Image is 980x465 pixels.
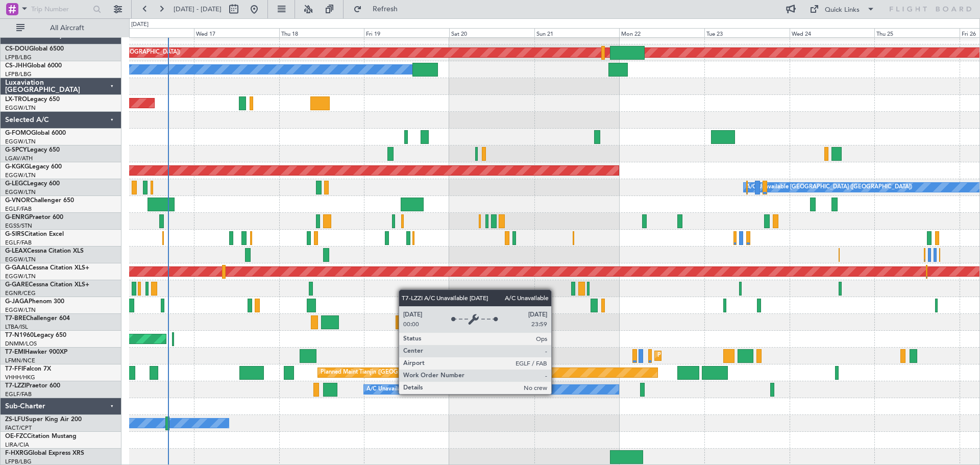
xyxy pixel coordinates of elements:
div: Planned Maint [GEOGRAPHIC_DATA] [657,348,755,363]
div: Quick Links [825,5,860,15]
div: A/C Unavailable [GEOGRAPHIC_DATA] ([GEOGRAPHIC_DATA]) [746,180,912,195]
input: Trip Number [31,2,90,17]
button: Refresh [349,1,410,17]
a: EGLF/FAB [5,239,32,247]
span: G-KGKG [5,164,29,170]
a: EGLF/FAB [5,205,32,213]
span: T7-LZZI [5,383,26,389]
a: LTBA/ISL [5,323,28,331]
div: Planned Maint Tianjin ([GEOGRAPHIC_DATA]) [321,365,439,380]
a: EGNR/CEG [5,289,36,297]
a: EGSS/STN [5,222,32,230]
a: T7-EMIHawker 900XP [5,349,67,355]
a: LFPB/LBG [5,54,32,61]
a: F-HXRGGlobal Express XRS [5,450,84,456]
span: T7-N1960 [5,332,34,338]
div: Sun 21 [534,28,620,37]
span: G-JAGA [5,299,29,305]
span: G-GAAL [5,265,29,271]
a: EGGW/LTN [5,256,36,263]
span: [DATE] - [DATE] [174,5,222,14]
a: G-GAALCessna Citation XLS+ [5,265,89,271]
a: G-FOMOGlobal 6000 [5,130,66,136]
span: Refresh [364,6,407,13]
a: EGGW/LTN [5,188,36,196]
span: All Aircraft [27,25,108,32]
a: G-JAGAPhenom 300 [5,299,64,305]
a: ZS-LFUSuper King Air 200 [5,417,82,423]
span: G-SPCY [5,147,27,153]
a: EGLF/FAB [5,390,32,398]
div: Tue 23 [704,28,790,37]
div: Thu 18 [279,28,364,37]
a: G-GARECessna Citation XLS+ [5,282,89,288]
div: Thu 25 [874,28,960,37]
a: EGGW/LTN [5,172,36,179]
span: F-HXRG [5,450,28,456]
a: G-SIRSCitation Excel [5,231,64,237]
a: LFPB/LBG [5,70,32,78]
div: Mon 22 [619,28,704,37]
a: OE-FZCCitation Mustang [5,433,77,439]
a: G-VNORChallenger 650 [5,198,74,204]
a: G-LEAXCessna Citation XLS [5,248,84,254]
div: Sat 20 [449,28,534,37]
button: Quick Links [804,1,880,17]
a: T7-LZZIPraetor 600 [5,383,60,389]
a: EGGW/LTN [5,104,36,112]
a: T7-BREChallenger 604 [5,315,70,322]
span: T7-EMI [5,349,25,355]
a: EGGW/LTN [5,273,36,280]
span: G-ENRG [5,214,29,221]
span: CS-DOU [5,46,29,52]
span: G-FOMO [5,130,31,136]
a: LIRA/CIA [5,441,29,449]
span: OE-FZC [5,433,27,439]
a: G-LEGCLegacy 600 [5,181,60,187]
div: Wed 24 [790,28,875,37]
span: G-VNOR [5,198,30,204]
a: DNMM/LOS [5,340,37,348]
a: T7-N1960Legacy 650 [5,332,66,338]
span: G-SIRS [5,231,24,237]
div: Fri 19 [364,28,449,37]
a: LGAV/ATH [5,155,33,162]
span: T7-FFI [5,366,23,372]
a: G-ENRGPraetor 600 [5,214,63,221]
a: T7-FFIFalcon 7X [5,366,51,372]
div: [DATE] [131,20,149,29]
span: G-GARE [5,282,29,288]
a: G-SPCYLegacy 650 [5,147,60,153]
span: CS-JHH [5,63,27,69]
a: G-KGKGLegacy 600 [5,164,62,170]
a: LX-TROLegacy 650 [5,96,60,103]
a: LFMN/NCE [5,357,35,364]
a: EGGW/LTN [5,138,36,145]
div: Wed 17 [194,28,279,37]
div: Tue 16 [109,28,194,37]
span: ZS-LFU [5,417,26,423]
a: VHHH/HKG [5,374,35,381]
a: FACT/CPT [5,424,32,432]
span: T7-BRE [5,315,26,322]
span: G-LEAX [5,248,27,254]
button: All Aircraft [11,20,111,36]
a: EGGW/LTN [5,306,36,314]
span: G-LEGC [5,181,27,187]
span: LX-TRO [5,96,27,103]
a: CS-JHHGlobal 6000 [5,63,62,69]
div: A/C Unavailable [GEOGRAPHIC_DATA] ([GEOGRAPHIC_DATA]) [366,382,532,397]
a: CS-DOUGlobal 6500 [5,46,64,52]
